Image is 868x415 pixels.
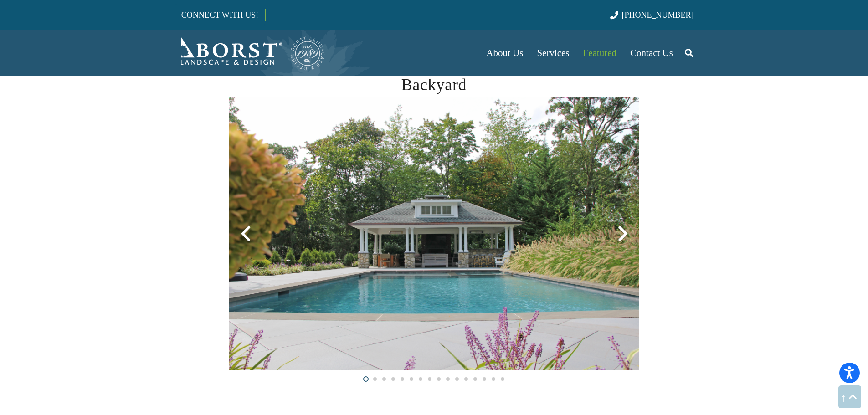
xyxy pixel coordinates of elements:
[486,47,523,58] span: About Us
[630,47,673,58] span: Contact Us
[175,35,326,71] a: Borst-Logo
[583,47,616,58] span: Featured
[530,30,576,76] a: Services
[623,30,680,76] a: Contact Us
[175,4,265,26] a: CONNECT WITH US!
[610,10,693,20] a: [PHONE_NUMBER]
[576,30,623,76] a: Featured
[537,47,569,58] span: Services
[622,10,694,20] span: [PHONE_NUMBER]
[479,30,530,76] a: About Us
[838,385,861,408] a: Back to top
[680,41,698,64] a: Search
[229,72,639,97] h2: Backyard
